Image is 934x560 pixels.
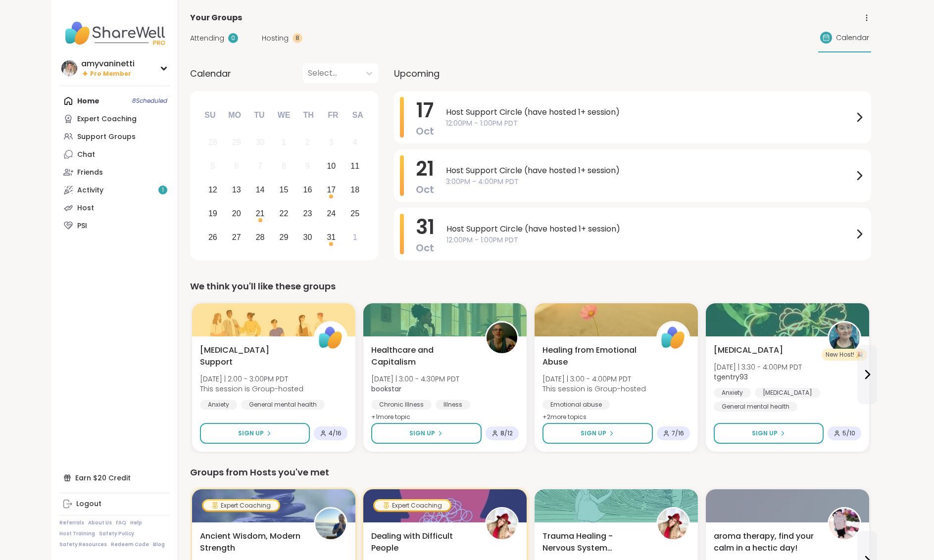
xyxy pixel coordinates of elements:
div: Choose Sunday, October 19th, 2025 [202,203,224,224]
div: Not available Tuesday, September 30th, 2025 [249,132,271,153]
span: 8 / 12 [500,429,513,437]
div: Host [77,203,94,213]
div: 9 [305,159,310,173]
div: Chat [77,150,95,160]
img: Recovery [829,509,860,539]
span: Oct [416,183,434,196]
span: Trauma Healing - Nervous System Regulation [542,530,645,554]
div: month 2025-10 [201,131,367,249]
div: Choose Saturday, October 25th, 2025 [344,203,366,224]
div: 30 [303,231,312,244]
div: 6 [234,159,239,173]
div: Sa [346,104,368,126]
a: Host [59,199,170,217]
div: Not available Wednesday, October 8th, 2025 [273,156,295,177]
div: Fr [322,104,344,126]
span: [MEDICAL_DATA] Support [200,344,303,368]
div: 15 [280,183,289,196]
div: Anxiety [200,400,237,410]
div: 10 [327,159,336,173]
div: General mental health [714,402,797,412]
span: Attending [190,33,224,44]
div: Not available Monday, September 29th, 2025 [226,132,247,153]
div: 24 [327,207,336,220]
div: Choose Monday, October 20th, 2025 [226,203,247,224]
a: Safety Policy [99,530,134,537]
span: 12:00PM - 1:00PM PDT [446,118,853,129]
div: Choose Wednesday, October 15th, 2025 [273,180,295,201]
span: [DATE] | 2:00 - 3:00PM PDT [200,374,303,384]
div: Mo [224,104,246,126]
span: Healing from Emotional Abuse [542,344,645,368]
span: [DATE] | 3:00 - 4:00PM PDT [542,374,646,384]
span: Sign Up [238,429,264,438]
a: Logout [59,495,170,513]
div: Choose Tuesday, October 14th, 2025 [249,180,271,201]
div: Earn $20 Credit [59,469,170,487]
div: Choose Saturday, November 1st, 2025 [344,227,366,248]
div: We [273,104,295,126]
div: Support Groups [77,132,136,142]
div: Groups from Hosts you've met [190,466,871,479]
div: 26 [208,231,217,244]
img: tgentry93 [829,323,860,353]
div: Choose Thursday, October 30th, 2025 [297,227,318,248]
span: 3:00PM - 4:00PM PDT [446,177,853,187]
div: 8 [293,33,302,43]
div: Expert Coaching [77,114,137,124]
div: Choose Saturday, October 11th, 2025 [344,156,366,177]
a: Safety Resources [59,541,107,548]
span: aroma therapy, find your calm in a hectic day! [714,530,817,554]
div: Choose Wednesday, October 22nd, 2025 [273,203,295,224]
span: Host Support Circle (have hosted 1+ session) [446,165,853,177]
div: 8 [282,159,286,173]
img: ShareWell [315,323,346,353]
span: Sign Up [752,429,778,438]
span: Oct [416,241,434,255]
div: We think you'll like these groups [190,280,871,293]
span: Sign Up [409,429,435,438]
span: Pro Member [90,70,131,78]
span: Calendar [836,33,869,43]
img: amyvaninetti [61,60,77,76]
div: New Host! 🎉 [822,349,867,361]
div: Not available Thursday, October 9th, 2025 [297,156,318,177]
a: Referrals [59,519,84,526]
div: 7 [258,159,262,173]
button: Sign Up [200,423,310,444]
div: [MEDICAL_DATA] [755,388,820,398]
div: Su [199,104,221,126]
div: 3 [329,136,334,149]
div: 5 [210,159,215,173]
div: Expert Coaching [375,501,450,511]
span: This session is Group-hosted [542,384,646,394]
a: Support Groups [59,128,170,145]
span: [DATE] | 3:30 - 4:00PM PDT [714,362,802,372]
span: 1 [162,186,164,194]
div: 2 [305,136,310,149]
a: Redeem Code [111,541,149,548]
div: 1 [282,136,286,149]
div: Not available Sunday, September 28th, 2025 [202,132,224,153]
div: Logout [76,499,101,509]
span: Hosting [262,33,289,44]
span: Calendar [190,67,231,80]
div: Choose Saturday, October 18th, 2025 [344,180,366,201]
a: Friends [59,163,170,181]
div: 28 [256,231,265,244]
div: Choose Thursday, October 23rd, 2025 [297,203,318,224]
div: 16 [303,183,312,196]
img: ShareWell Nav Logo [59,16,170,50]
a: Blog [153,541,165,548]
div: Expert Coaching [203,501,279,511]
span: Oct [416,124,434,138]
span: 5 / 10 [842,429,855,437]
a: Activity1 [59,181,170,199]
div: 18 [350,183,359,196]
div: Choose Wednesday, October 29th, 2025 [273,227,295,248]
div: Choose Friday, October 10th, 2025 [321,156,342,177]
div: General mental health [241,400,325,410]
span: 12:00PM - 1:00PM PDT [446,235,853,245]
div: Not available Saturday, October 4th, 2025 [344,132,366,153]
div: 1 [353,231,357,244]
